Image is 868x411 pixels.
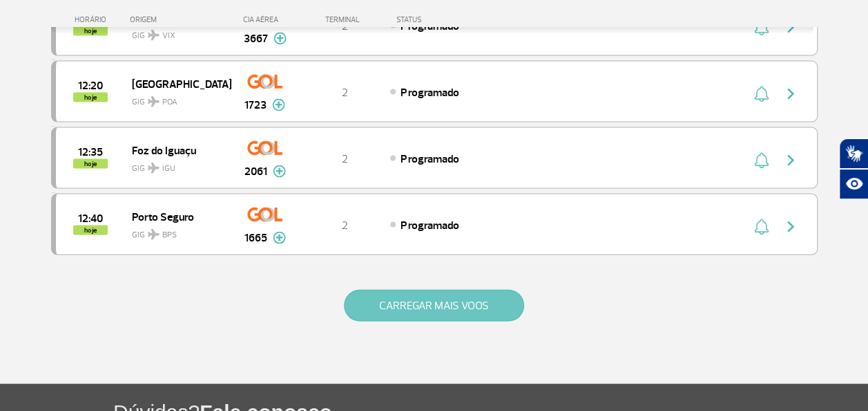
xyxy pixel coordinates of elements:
img: mais-info-painel-voo.svg [272,99,285,111]
span: Foz do Iguaçu [132,141,220,159]
div: CIA AÉREA [231,15,300,24]
span: 2 [342,152,348,166]
span: Porto Seguro [132,208,220,226]
img: sino-painel-voo.svg [754,219,769,235]
span: VIX [162,30,175,42]
img: destiny_airplane.svg [148,96,160,107]
span: 2 [342,219,348,232]
span: IGU [162,163,175,175]
img: destiny_airplane.svg [148,30,160,41]
span: Programado [401,152,459,166]
span: 1723 [244,97,267,113]
button: Abrir tradutor de língua de sinais. [839,138,868,169]
img: seta-direita-painel-voo.svg [782,219,799,235]
img: mais-info-painel-voo.svg [273,33,287,45]
img: seta-direita-painel-voo.svg [782,86,799,102]
span: GIG [132,89,220,109]
span: hoje [73,226,108,235]
img: mais-info-painel-voo.svg [273,232,286,244]
img: sino-painel-voo.svg [754,86,769,102]
span: GIG [132,221,220,241]
div: ORIGEM [130,15,231,24]
span: 1665 [244,230,267,246]
button: Abrir recursos assistivos. [839,169,868,199]
span: 2025-09-25 12:35:00 [78,147,103,157]
img: destiny_airplane.svg [148,229,160,240]
span: 2025-09-25 12:40:00 [78,214,103,223]
span: GIG [132,155,220,175]
span: POA [162,96,177,109]
div: TERMINAL [300,15,389,24]
img: seta-direita-painel-voo.svg [782,152,799,169]
div: HORÁRIO [55,15,131,24]
img: mais-info-painel-voo.svg [273,165,286,178]
span: 2061 [244,163,267,180]
span: [GEOGRAPHIC_DATA] [132,75,220,93]
button: CARREGAR MAIS VOOS [344,290,524,322]
span: hoje [73,159,108,169]
div: Plugin de acessibilidade da Hand Talk. [839,138,868,199]
img: sino-painel-voo.svg [754,152,769,169]
span: Programado [401,86,459,100]
div: STATUS [389,15,502,24]
span: 3667 [244,30,268,47]
span: Programado [401,219,459,232]
span: hoje [73,93,108,102]
span: 2025-09-25 12:20:00 [78,81,103,91]
img: destiny_airplane.svg [148,163,160,174]
span: 2 [342,86,348,100]
span: BPS [162,229,177,241]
